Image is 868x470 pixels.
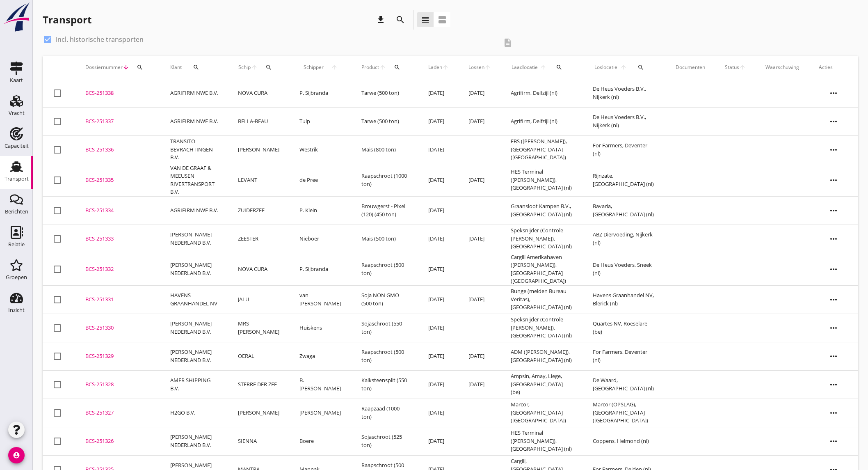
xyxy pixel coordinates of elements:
div: Klant [170,57,218,77]
td: Tarwe (500 ton) [352,79,418,108]
i: search [394,64,400,71]
div: BCS-251337 [85,117,151,126]
td: [PERSON_NAME] NEDERLAND B.V. [160,314,228,342]
div: BCS-251329 [85,352,151,360]
span: Schip [238,64,251,71]
i: more_horiz [822,316,845,339]
div: BCS-251332 [85,265,151,273]
i: arrow_upward [619,64,628,71]
span: Dossiernummer [85,64,123,71]
td: Huiskens [290,314,351,342]
td: For Farmers, Deventer (nl) [583,342,666,370]
i: search [265,64,272,71]
td: [DATE] [418,164,459,196]
td: Brouwgerst - Pixel (120) (450 ton) [352,196,418,225]
td: Quartes NV, Roeselare (be) [583,314,666,342]
td: [PERSON_NAME] NEDERLAND B.V. [160,342,228,370]
i: view_headline [420,15,430,25]
td: Boere [290,427,351,455]
td: Kalksteensplit (550 ton) [352,370,418,399]
i: search [137,64,143,71]
td: B. [PERSON_NAME] [290,370,351,399]
i: arrow_upward [484,64,491,71]
div: Acties [819,64,848,71]
div: Relatie [8,242,25,247]
td: [DATE] [459,79,501,108]
td: [PERSON_NAME] [290,399,351,427]
i: account_circle [8,447,25,463]
td: De Waard, [GEOGRAPHIC_DATA] (nl) [583,370,666,399]
td: Raapschroot (500 ton) [352,253,418,285]
td: Coppens, Helmond (nl) [583,427,666,455]
i: arrow_upward [739,64,746,71]
td: [DATE] [418,370,459,399]
div: BCS-251335 [85,176,151,184]
td: Cargill Amerikahaven ([PERSON_NAME]), [GEOGRAPHIC_DATA] ([GEOGRAPHIC_DATA]) [501,253,583,285]
div: Inzicht [8,307,25,313]
i: more_horiz [822,169,845,192]
i: more_horiz [822,345,845,368]
td: For Farmers, Deventer (nl) [583,135,666,164]
td: ADM ([PERSON_NAME]), [GEOGRAPHIC_DATA] (nl) [501,342,583,370]
td: [DATE] [418,107,459,135]
td: AMER SHIPPING B.V. [160,370,228,399]
td: Rijnzate, [GEOGRAPHIC_DATA] (nl) [583,164,666,196]
td: De Heus Voeders B.V., Nijkerk (nl) [583,107,666,135]
td: Zwaga [290,342,351,370]
td: AGRIFIRM NWE B.V. [160,79,228,108]
span: Schipper [299,64,327,71]
i: more_horiz [822,401,845,424]
div: BCS-251336 [85,146,151,154]
td: [PERSON_NAME] NEDERLAND B.V. [160,253,228,285]
td: LEVANT [228,164,290,196]
td: Raapzaad (1000 ton) [352,399,418,427]
td: BELLA-BEAU [228,107,290,135]
td: [PERSON_NAME] NEDERLAND B.V. [160,427,228,455]
i: search [637,64,644,71]
td: JALU [228,285,290,314]
div: Transport [5,176,29,181]
i: more_horiz [822,82,845,105]
div: Vracht [9,110,25,116]
td: HES Terminal ([PERSON_NAME]), [GEOGRAPHIC_DATA] (nl) [501,164,583,196]
td: Sojaschroot (550 ton) [352,314,418,342]
td: H2GO B.V. [160,399,228,427]
td: AGRIFIRM NWE B.V. [160,107,228,135]
td: NOVA CURA [228,79,290,108]
td: de Pree [290,164,351,196]
td: ZUIDERZEE [228,196,290,225]
span: Lossen [468,64,484,71]
i: more_horiz [822,258,845,281]
div: Transport [43,13,91,26]
td: Marcor (OPSLAG), [GEOGRAPHIC_DATA] ([GEOGRAPHIC_DATA]) [583,399,666,427]
td: van [PERSON_NAME] [290,285,351,314]
td: STERRE DER ZEE [228,370,290,399]
td: [DATE] [418,135,459,164]
img: logo-small.a267ee39.svg [2,2,31,32]
i: more_horiz [822,199,845,222]
i: arrow_upward [251,64,258,71]
div: Waarschuwing [765,64,799,71]
td: Mais (800 ton) [352,135,418,164]
td: Havens Graanhandel NV, Blerick (nl) [583,285,666,314]
i: more_horiz [822,138,845,161]
td: HES Terminal ([PERSON_NAME]), [GEOGRAPHIC_DATA] (nl) [501,427,583,455]
i: arrow_upward [442,64,449,71]
td: [DATE] [418,314,459,342]
td: De Heus Voeders B.V., Nijkerk (nl) [583,79,666,108]
td: Tulp [290,107,351,135]
td: Ampsin, Amay, Liege, [GEOGRAPHIC_DATA] (be) [501,370,583,399]
div: BCS-251338 [85,89,151,97]
i: arrow_upward [379,64,386,71]
td: [DATE] [418,399,459,427]
td: Mais (500 ton) [352,225,418,253]
td: HAVENS GRAANHANDEL NV [160,285,228,314]
i: more_horiz [822,110,845,133]
td: MRS [PERSON_NAME] [228,314,290,342]
td: [DATE] [459,342,501,370]
span: Loslocatie [593,64,619,71]
td: P. Sijbranda [290,79,351,108]
td: Raapschroot (500 ton) [352,342,418,370]
td: [DATE] [418,285,459,314]
span: Product [361,64,379,71]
